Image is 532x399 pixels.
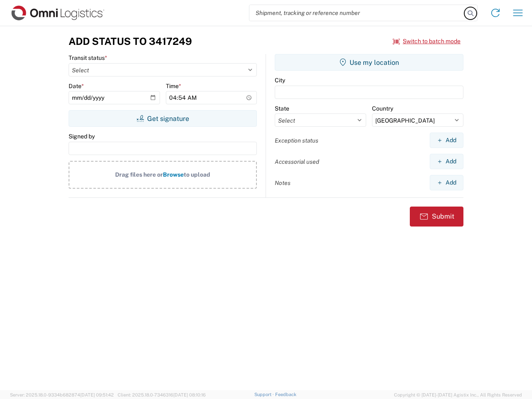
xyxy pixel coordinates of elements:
span: [DATE] 09:51:42 [80,392,114,397]
button: Submit [410,207,463,227]
span: Server: 2025.18.0-9334b682874 [10,392,114,397]
label: Date [69,82,84,90]
label: City [275,76,285,84]
a: Support [254,392,275,397]
button: Add [430,154,463,169]
label: Accessorial used [275,158,319,165]
span: Browse [163,171,184,178]
span: Client: 2025.18.0-7346316 [118,392,206,397]
span: Copyright © [DATE]-[DATE] Agistix Inc., All Rights Reserved [394,391,522,399]
label: Country [372,105,393,112]
label: Transit status [69,54,107,62]
button: Add [430,175,463,190]
label: Notes [275,179,291,187]
button: Add [430,133,463,148]
span: Drag files here or [115,171,163,178]
label: Time [166,82,181,90]
input: Shipment, tracking or reference number [249,5,465,21]
button: Switch to batch mode [393,34,461,48]
span: [DATE] 08:10:16 [173,392,206,397]
h3: Add Status to 3417249 [69,35,192,47]
a: Feedback [275,392,296,397]
span: to upload [184,171,210,178]
label: Signed by [69,133,95,140]
button: Use my location [275,54,463,71]
button: Get signature [69,110,257,127]
label: Exception status [275,137,318,144]
label: State [275,105,289,112]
